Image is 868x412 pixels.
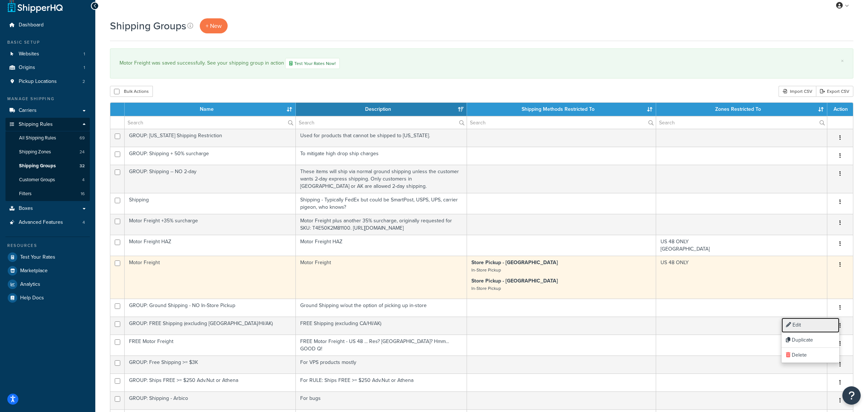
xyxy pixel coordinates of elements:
[296,299,467,317] td: Ground Shipping w/out the option of picking up in-store
[471,285,501,292] small: In-Store Pickup
[5,251,90,264] a: Test Your Rates
[84,51,85,57] span: 1
[19,205,33,212] span: Boxes
[20,295,44,301] span: Help Docs
[5,39,90,45] div: Basic Setup
[467,116,655,129] input: Search
[296,235,467,256] td: Motor Freight HAZ
[19,79,57,85] span: Pickup Locations
[5,187,90,201] li: Filters
[471,267,501,273] small: In-Store Pickup
[5,96,90,102] div: Manage Shipping
[200,18,228,33] a: + New
[119,58,844,69] div: Motor Freight was saved successfully. See your shipping group in action
[5,104,90,117] a: Carriers
[5,243,90,249] div: Resources
[5,75,90,88] a: Pickup Locations 2
[20,281,40,288] span: Analytics
[5,264,90,277] li: Marketplace
[19,51,39,57] span: Websites
[816,86,853,97] a: Export CSV
[20,268,48,274] span: Marketplace
[656,116,827,129] input: Search
[125,147,296,165] td: GROUP: Shipping + 50% surcharge
[5,131,90,145] li: All Shipping Rules
[781,318,839,333] a: Edit
[19,163,56,169] span: Shipping Groups
[5,187,90,201] a: Filters 16
[296,147,467,165] td: To mitigate high drop ship charges
[296,103,467,116] th: Description: activate to sort column ascending
[5,18,90,32] a: Dashboard
[5,131,90,145] a: All Shipping Rules 69
[656,103,827,116] th: Zones Restricted To: activate to sort column ascending
[296,116,467,129] input: Search
[125,235,296,256] td: Motor Freight HAZ
[110,19,186,33] h1: Shipping Groups
[82,177,85,183] span: 4
[84,65,85,71] span: 1
[125,129,296,147] td: GROUP: [US_STATE] Shipping Restriction
[80,149,85,155] span: 24
[285,58,340,69] a: Test Your Rates Now!
[656,256,827,299] td: US 48 ONLY
[19,22,44,28] span: Dashboard
[296,317,467,335] td: FREE Shipping (excluding CA/HI/AK)
[125,391,296,409] td: GROUP: Shipping - Arbico
[5,47,90,61] a: Websites 1
[19,65,35,71] span: Origins
[5,145,90,159] a: Shipping Zones 24
[296,373,467,391] td: For RULE: Ships FREE >= $250 Adv.Nut or Athena
[296,129,467,147] td: Used for products that cannot be shipped to [US_STATE].
[19,219,63,226] span: Advanced Features
[296,165,467,193] td: These items will ship via normal ground shipping unless the customer wants 2-day express shipping...
[5,202,90,215] a: Boxes
[19,149,51,155] span: Shipping Zones
[19,107,37,114] span: Carriers
[80,163,85,169] span: 32
[19,191,32,197] span: Filters
[125,165,296,193] td: GROUP: Shipping -- NO 2-day
[5,173,90,187] li: Customer Groups
[296,391,467,409] td: For bugs
[5,75,90,88] li: Pickup Locations
[5,291,90,305] a: Help Docs
[19,121,53,128] span: Shipping Rules
[471,259,558,266] strong: Store Pickup - [GEOGRAPHIC_DATA]
[779,86,816,97] div: Import CSV
[125,356,296,373] td: GROUP: Free Shipping >= $3K
[81,191,85,197] span: 16
[19,177,55,183] span: Customer Groups
[781,333,839,348] a: Duplicate
[5,216,90,229] a: Advanced Features 4
[296,214,467,235] td: Motor Freight plus another 35% surcharge, originally requested for SKU: T4E50K2M81100. [URL][DOMA...
[125,116,295,129] input: Search
[125,299,296,317] td: GROUP: Ground Shipping - NO In-Store Pickup
[5,61,90,74] a: Origins 1
[5,118,90,131] a: Shipping Rules
[20,254,55,260] span: Test Your Rates
[5,278,90,291] a: Analytics
[827,103,853,116] th: Action
[125,373,296,391] td: GROUP: Ships FREE >= $250 Adv.Nut or Athena
[467,103,656,116] th: Shipping Methods Restricted To: activate to sort column ascending
[781,348,839,363] a: Delete
[125,193,296,214] td: Shipping
[125,256,296,299] td: Motor Freight
[842,386,861,405] button: Open Resource Center
[80,135,85,141] span: 69
[5,145,90,159] li: Shipping Zones
[125,335,296,356] td: FREE Motor Freight
[296,193,467,214] td: Shipping - Typically FedEx but could be SmartPost, USPS, UPS, carrier pigeon, who knows?
[656,235,827,256] td: US 48 ONLY [GEOGRAPHIC_DATA]
[19,135,56,141] span: All Shipping Rules
[5,159,90,173] li: Shipping Groups
[5,118,90,201] li: Shipping Rules
[125,317,296,335] td: GROUP: FREE Shipping (excluding [GEOGRAPHIC_DATA]/HI/AK)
